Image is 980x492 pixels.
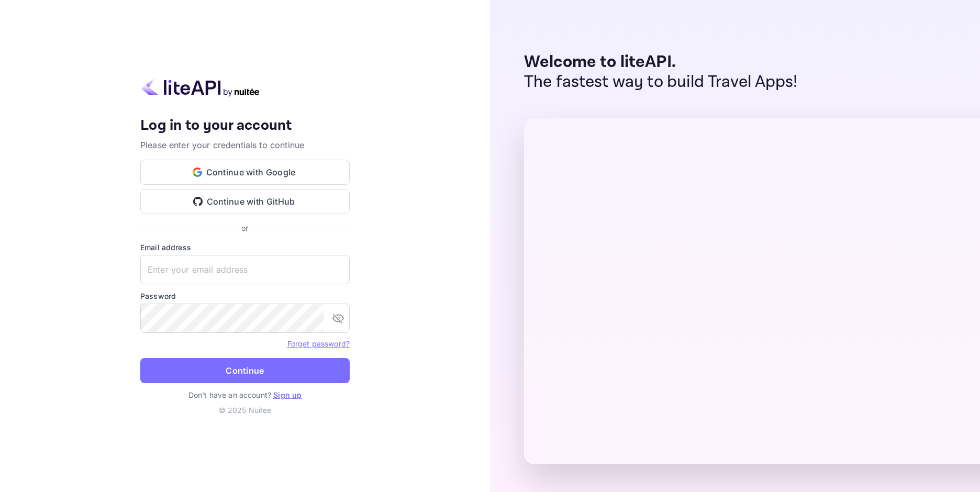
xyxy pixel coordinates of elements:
label: Email address [140,242,350,253]
h4: Log in to your account [140,117,350,135]
button: Continue [140,358,350,383]
button: Continue with Google [140,160,350,185]
button: Continue with GitHub [140,189,350,214]
p: or [241,222,248,233]
a: Sign up [273,390,302,399]
input: Enter your email address [140,255,350,284]
a: Forget password? [287,339,350,348]
a: Forget password? [287,338,350,349]
label: Password [140,290,350,301]
p: Please enter your credentials to continue [140,139,350,151]
p: © 2025 Nuitee [140,405,350,416]
img: liteapi [140,76,261,97]
p: The fastest way to build Travel Apps! [524,72,798,92]
button: toggle password visibility [328,308,349,329]
p: Welcome to liteAPI. [524,52,798,72]
p: Don't have an account? [140,389,350,400]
